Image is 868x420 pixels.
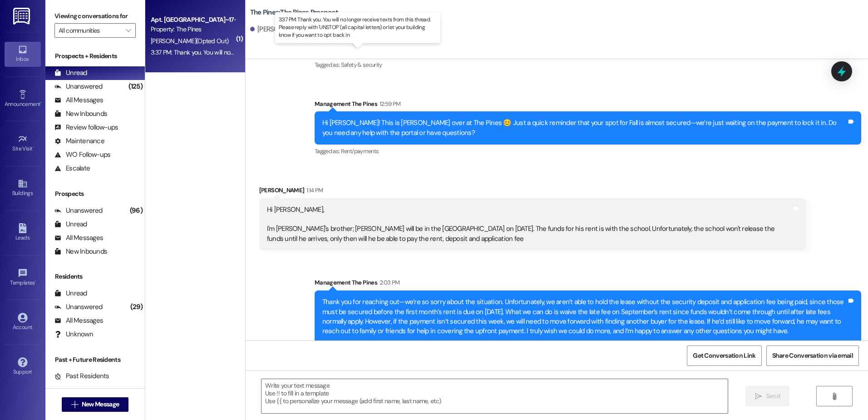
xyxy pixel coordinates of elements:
button: Send [745,386,789,406]
div: 3:37 PM: Thank you. You will no longer receive texts from this thread. Please reply with 'UNSTOP'... [151,48,580,56]
span: Rent/payments [341,147,379,155]
label: Viewing conversations for [54,9,136,23]
div: (96) [128,204,145,218]
div: Hi [PERSON_NAME], I'm [PERSON_NAME]'s brother; [PERSON_NAME] will be in the [GEOGRAPHIC_DATA] on ... [267,205,791,244]
div: 1:14 PM [304,185,323,195]
div: WO Follow-ups [54,150,110,160]
div: Prospects [45,189,145,199]
a: Site Visit • [5,131,41,156]
div: Prospects + Residents [45,51,145,61]
a: Buildings [5,176,41,200]
div: Unread [54,220,87,229]
i:  [831,393,838,400]
a: Support [5,355,41,379]
div: Property: The Pines [151,25,235,34]
button: Get Conversation Link [687,345,761,366]
div: Maintenance [54,136,104,146]
div: All Messages [54,233,103,243]
div: Unanswered [54,82,103,91]
div: New Inbounds [54,109,107,119]
img: ResiDesk Logo [13,8,32,25]
button: New Message [62,397,129,412]
span: New Message [82,400,119,409]
i:  [755,393,762,400]
div: Management The Pines [315,278,861,290]
span: [PERSON_NAME] (Opted Out) [151,37,228,45]
span: Get Conversation Link [693,351,755,360]
div: Residents [45,272,145,281]
div: Thank you for reaching out—we’re so sorry about the situation. Unfortunately, we aren’t able to h... [322,297,847,336]
i:  [71,401,78,408]
input: All communities [59,23,121,38]
a: Leads [5,220,41,245]
span: Share Conversation via email [772,351,853,360]
i:  [126,27,131,34]
div: Hi [PERSON_NAME]! This is [PERSON_NAME] over at The Pines 😊 Just a quick reminder that your spot ... [322,118,847,138]
div: [PERSON_NAME] [259,185,806,198]
div: Past Residents [54,371,109,381]
div: Tagged as: [315,145,861,158]
span: Safety & security [341,61,382,69]
div: New Inbounds [54,247,107,256]
div: Unread [54,68,87,78]
div: (29) [128,300,145,314]
button: Share Conversation via email [766,345,859,366]
div: Unanswered [54,206,103,215]
a: Inbox [5,42,41,66]
div: [PERSON_NAME]. ([EMAIL_ADDRESS][DOMAIN_NAME]) [250,25,417,34]
p: 3:37 PM: Thank you. You will no longer receive texts from this thread. Please reply with 'UNSTOP'... [279,16,437,39]
div: Review follow-ups [54,123,118,132]
div: All Messages [54,95,103,105]
span: • [33,144,34,150]
div: All Messages [54,316,103,325]
div: Unread [54,289,87,298]
div: Tagged as: [315,58,861,71]
div: Unanswered [54,302,103,312]
a: Account [5,310,41,335]
b: The Pines: The Pines Prospect [250,8,338,17]
a: Templates • [5,265,41,290]
div: Apt. [GEOGRAPHIC_DATA]~17~C, 1 The Pines (Women's) North [151,15,235,25]
div: Past + Future Residents [45,355,145,365]
span: • [35,278,36,285]
span: Send [766,391,780,401]
div: 2:03 PM [377,278,399,287]
div: Management The Pines [315,99,861,112]
div: Unknown [54,330,93,339]
div: 12:59 PM [377,99,401,109]
span: • [40,100,42,106]
div: (125) [126,80,145,94]
div: Escalate [54,164,90,173]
